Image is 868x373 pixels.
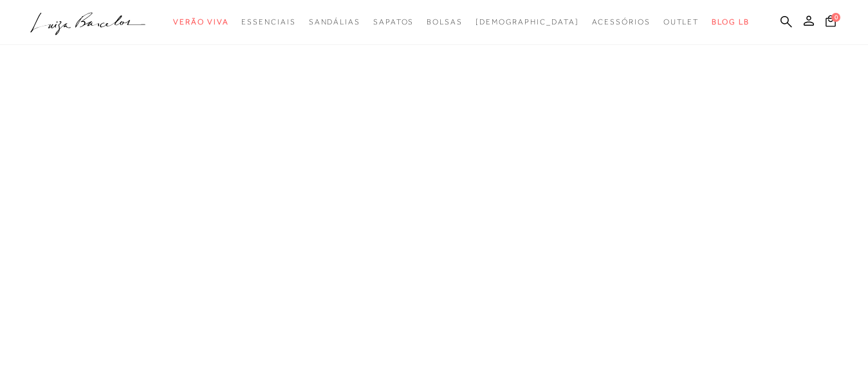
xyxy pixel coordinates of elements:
[241,17,295,26] span: Essenciais
[822,14,840,32] button: 0
[712,10,749,34] a: BLOG LB
[663,17,699,26] span: Outlet
[309,10,360,34] a: categoryNavScreenReaderText
[476,10,579,34] a: noSubCategoriesText
[173,17,228,26] span: Verão Viva
[309,17,360,26] span: Sandálias
[373,10,414,34] a: categoryNavScreenReaderText
[427,17,463,26] span: Bolsas
[476,17,579,26] span: [DEMOGRAPHIC_DATA]
[663,10,699,34] a: categoryNavScreenReaderText
[592,10,651,34] a: categoryNavScreenReaderText
[241,10,295,34] a: categoryNavScreenReaderText
[831,13,840,22] span: 0
[712,17,749,26] span: BLOG LB
[373,17,414,26] span: Sapatos
[427,10,463,34] a: categoryNavScreenReaderText
[592,17,651,26] span: Acessórios
[173,10,228,34] a: categoryNavScreenReaderText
